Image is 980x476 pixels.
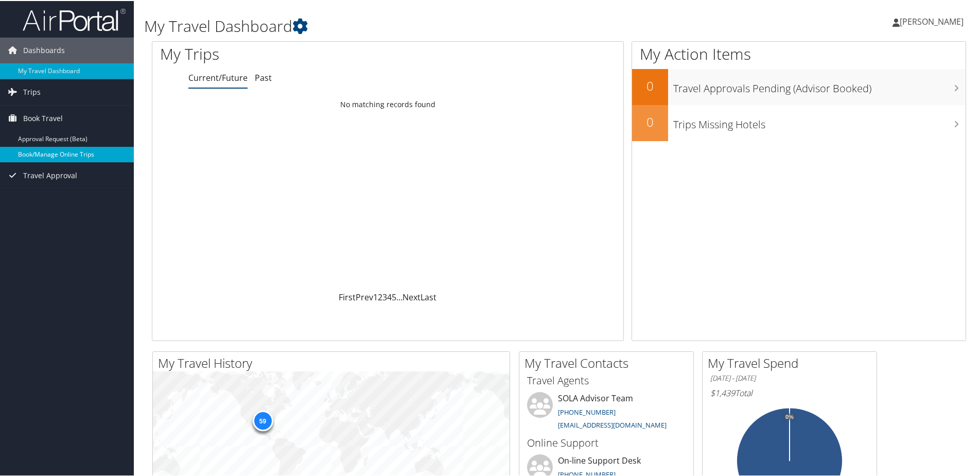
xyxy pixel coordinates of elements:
h3: Online Support [527,435,686,449]
h3: Travel Agents [527,372,686,387]
span: Book Travel [23,105,63,130]
h1: My Travel Dashboard [144,14,697,36]
span: … [396,291,402,302]
h2: 0 [632,112,668,130]
h2: My Travel Contacts [524,353,693,371]
span: Trips [23,78,41,104]
a: Prev [356,291,373,302]
h3: Travel Approvals Pending (Advisor Booked) [673,75,966,95]
span: [PERSON_NAME] [900,15,964,26]
a: [PHONE_NUMBER] [558,406,616,416]
a: 5 [392,291,396,302]
a: 2 [378,291,382,302]
tspan: 0% [785,413,794,419]
div: 59 [252,410,273,430]
h3: Trips Missing Hotels [673,111,966,131]
a: First [339,291,356,302]
a: Past [255,71,272,82]
h6: Total [710,386,869,398]
h1: My Trips [160,42,419,64]
h1: My Action Items [632,42,966,64]
span: Dashboards [23,37,65,62]
h2: 0 [632,76,668,94]
h2: My Travel History [158,353,510,371]
h6: [DATE] - [DATE] [710,372,869,382]
td: No matching records found [152,94,623,113]
a: 0Trips Missing Hotels [632,104,966,140]
span: Travel Approval [23,162,77,188]
a: Last [421,291,436,302]
a: 1 [373,291,378,302]
a: [PERSON_NAME] [892,5,974,36]
a: 3 [382,291,387,302]
h2: My Travel Spend [708,353,877,371]
a: Next [402,291,421,302]
li: SOLA Advisor Team [522,391,691,433]
a: 0Travel Approvals Pending (Advisor Booked) [632,68,966,104]
a: Current/Future [188,71,248,82]
a: [EMAIL_ADDRESS][DOMAIN_NAME] [558,419,667,429]
span: $1,439 [710,386,735,398]
a: 4 [387,291,392,302]
img: airportal-logo.png [23,7,126,31]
